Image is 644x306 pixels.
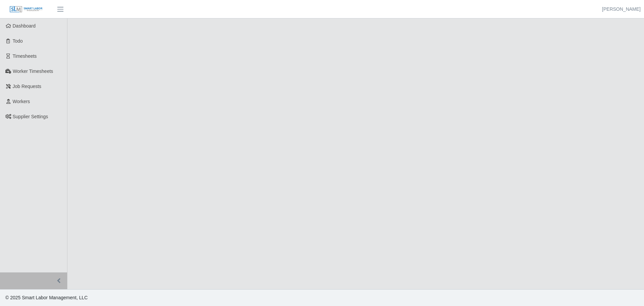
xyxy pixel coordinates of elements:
[13,38,23,44] span: Todo
[13,84,42,89] span: Job Requests
[13,99,30,104] span: Workers
[13,69,53,74] span: Worker Timesheets
[602,6,641,13] a: [PERSON_NAME]
[13,23,36,29] span: Dashboard
[9,6,43,13] img: SLM Logo
[13,114,48,119] span: Supplier Settings
[13,53,37,59] span: Timesheets
[5,295,88,300] span: © 2025 Smart Labor Management, LLC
